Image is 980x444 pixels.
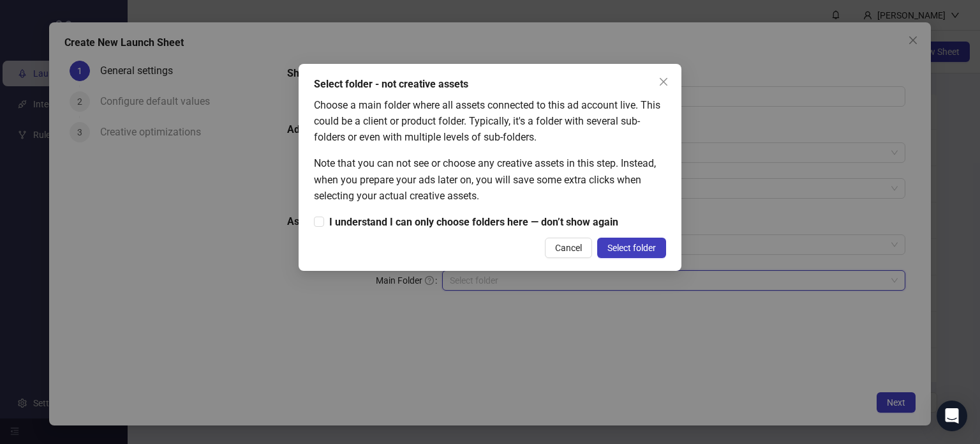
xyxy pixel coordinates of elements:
[597,238,666,258] button: Select folder
[545,238,592,258] button: Cancel
[607,243,656,253] span: Select folder
[937,401,967,431] div: Open Intercom Messenger
[555,243,582,253] span: Cancel
[314,155,666,203] div: Note that you can not see or choose any creative assets in this step. Instead, when you prepare y...
[314,97,666,145] div: Choose a main folder where all assets connected to this ad account live. This could be a client o...
[653,72,674,92] button: Close
[658,77,669,87] span: close
[324,214,623,230] span: I understand I can only choose folders here — don’t show again
[314,77,666,92] div: Select folder - not creative assets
